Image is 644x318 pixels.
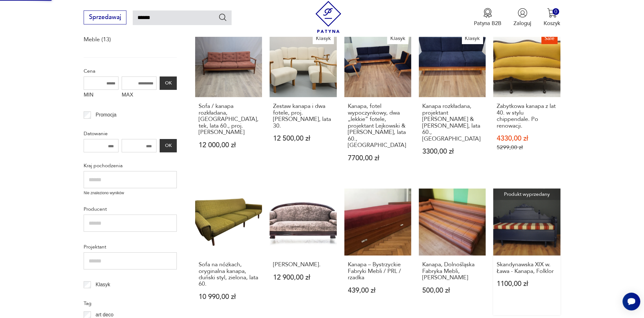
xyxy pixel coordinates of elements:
p: Producent [84,205,177,213]
a: KlasykKanapa, fotel wypoczynkowy, dwa „lekkie” fotele, projektant Lejkowski & Leśniewski, lata 60... [344,30,411,176]
p: Tag [84,299,177,308]
h3: Zestaw kanapa i dwa fotele, proj. [PERSON_NAME], lata 30. [273,103,333,129]
img: Patyna - sklep z meblami i dekoracjami vintage [312,1,344,33]
button: OK [160,76,177,90]
iframe: Smartsupp widget button [622,293,640,310]
img: Ikona medalu [483,8,493,18]
a: Sprzedawaj [84,15,126,20]
button: OK [160,139,177,152]
button: Sprzedawaj [84,10,126,24]
p: Klasyk [96,281,110,289]
a: Kanapa – Bystrzyckie Fabryki Mebli / PRL / rzadkaKanapa – Bystrzyckie Fabryki Mebli / PRL / rzadk... [344,189,411,315]
p: Cena [84,67,177,75]
h3: [PERSON_NAME]. [273,262,333,268]
h3: Kanapa, Dolnośląska Fabryka Mebli, [PERSON_NAME] [422,262,482,281]
a: KlasykKanapa rozkładana, projektant Lejkowski & Leśniewski, lata 60., PolskaKanapa rozkładana, pr... [419,30,486,176]
h3: Kanapa rozkładana, projektant [PERSON_NAME] & [PERSON_NAME], lata 60., [GEOGRAPHIC_DATA] [422,103,482,142]
button: Patyna B2B [474,8,501,27]
p: 12 900,00 zł [273,274,333,281]
p: Datowanie [84,129,177,138]
a: Meble (13) [84,34,111,45]
a: Ikona medaluPatyna B2B [474,8,501,27]
p: 500,00 zł [422,287,482,294]
button: 0Koszyk [544,8,560,27]
p: 7700,00 zł [348,155,408,162]
a: Kanapa Biedermeier.[PERSON_NAME].12 900,00 zł [270,189,336,315]
p: Promocja [96,111,117,119]
div: 0 [552,8,559,15]
p: 1100,00 zł [497,281,557,287]
p: Kraj pochodzenia [84,162,177,170]
a: Sofa na nóżkach, oryginalna kanapa, duński styl, zielona, lata 60.Sofa na nóżkach, oryginalna kan... [195,189,262,315]
p: Patyna B2B [474,20,501,27]
h3: Kanapa – Bystrzyckie Fabryki Mebli / PRL / rzadka [348,262,408,281]
p: Zaloguj [513,20,531,27]
h3: Kanapa, fotel wypoczynkowy, dwa „lekkie” fotele, projektant Lejkowski & [PERSON_NAME], lata 60., ... [348,103,408,149]
h3: Skandynawska XIX w. Ława - Kanapa, Folklor [497,262,557,275]
p: Koszyk [544,20,560,27]
h3: Sofa / kanapa rozkładana, [GEOGRAPHIC_DATA], tek, lata 60., proj. [PERSON_NAME] [199,103,259,136]
p: 439,00 zł [348,287,408,294]
p: 5299,00 zł [497,144,557,151]
label: MIN [84,90,118,102]
h3: Sofa na nóżkach, oryginalna kanapa, duński styl, zielona, lata 60. [199,262,259,288]
img: Ikona koszyka [547,8,557,18]
label: MAX [122,90,156,102]
h3: Zabytkowa kanapa z lat 40. w stylu chippendale. Po renowacji. [497,103,557,129]
a: Kanapa, Dolnośląska Fabryka Mebli, Teresa IIKanapa, Dolnośląska Fabryka Mebli, [PERSON_NAME]500,0... [419,189,486,315]
p: Projektant [84,243,177,251]
p: 10 990,00 zł [199,294,259,300]
a: SaleZabytkowa kanapa z lat 40. w stylu chippendale. Po renowacji.Zabytkowa kanapa z lat 40. w sty... [493,30,560,176]
img: Ikonka użytkownika [518,8,527,18]
p: 12 000,00 zł [199,142,259,149]
p: 4330,00 zł [497,135,557,142]
p: 3300,00 zł [422,148,482,155]
a: KlasykZestaw kanapa i dwa fotele, proj. Jindrich Halabala, lata 30.Zestaw kanapa i dwa fotele, pr... [270,30,336,176]
p: 12 500,00 zł [273,135,333,142]
a: Produkt wyprzedanySkandynawska XIX w. Ława - Kanapa, FolklorSkandynawska XIX w. Ława - Kanapa, Fo... [493,189,560,315]
p: Nie znaleziono wyników [84,190,177,196]
a: Sofa / kanapa rozkładana, Niemcy, tek, lata 60., proj. Eugen SchmidtSofa / kanapa rozkładana, [GE... [195,30,262,176]
button: Szukaj [218,13,227,22]
button: Zaloguj [513,8,531,27]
